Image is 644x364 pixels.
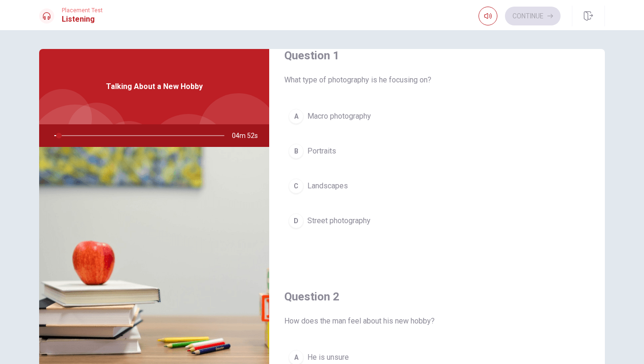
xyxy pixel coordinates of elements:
[307,146,336,157] span: Portraits
[284,315,590,327] span: How does the man feel about his new hobby?
[284,48,590,63] h4: Question 1
[62,14,103,25] h1: Listening
[284,105,590,128] button: AMacro photography
[307,180,348,192] span: Landscapes
[289,178,304,194] div: C
[307,352,349,363] span: He is unsure
[307,111,371,122] span: Macro photography
[289,213,304,228] div: D
[284,289,590,304] h4: Question 2
[289,109,304,124] div: A
[284,174,590,198] button: CLandscapes
[284,139,590,163] button: BPortraits
[62,7,103,14] span: Placement Test
[307,215,371,226] span: Street photography
[106,81,203,92] span: Talking About a New Hobby
[284,74,590,86] span: What type of photography is he focusing on?
[289,144,304,159] div: B
[232,124,265,147] span: 04m 52s
[284,209,590,233] button: DStreet photography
